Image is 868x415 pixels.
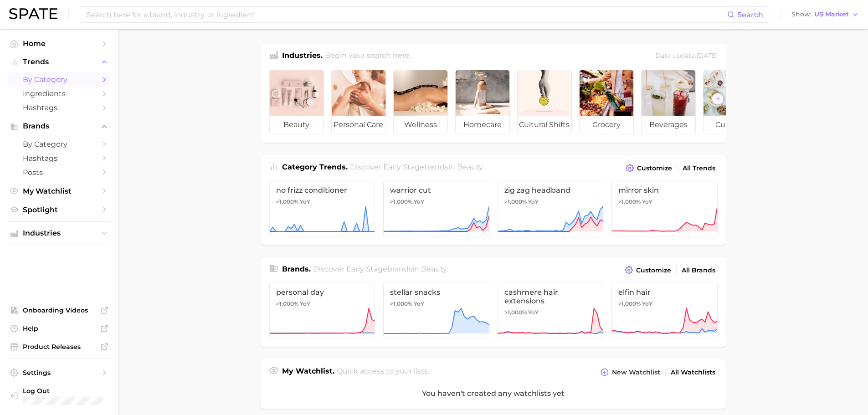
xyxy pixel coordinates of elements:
span: zig zag headband [504,186,597,195]
span: Log Out [23,387,104,395]
span: All Watchlists [671,369,715,376]
a: personal care [331,70,386,134]
span: Industries [23,229,96,237]
input: Search here for a brand, industry, or ingredient [86,7,727,22]
a: personal day>1,000% YoY [269,282,375,338]
span: >1,000% [504,309,527,316]
span: Discover Early Stage trends in . [350,163,484,171]
span: no frizz conditioner [276,186,369,195]
span: mirror skin [618,186,711,195]
a: by Category [7,72,111,87]
span: homecare [456,116,509,134]
span: Home [23,39,96,48]
span: Discover Early Stage brands in . [313,265,448,273]
a: My Watchlist [7,184,111,198]
span: by Category [23,140,96,149]
span: Onboarding Videos [23,306,96,314]
span: >1,000% [276,198,298,205]
h2: Begin your search here. [325,50,411,62]
span: New Watchlist [612,369,660,376]
span: culinary [704,116,757,134]
span: Hashtags [23,154,96,163]
span: Customize [637,164,672,172]
img: SPATE [9,8,57,19]
button: Brands [7,119,111,133]
span: by Category [23,75,96,84]
span: beverages [642,116,695,134]
a: grocery [579,70,634,134]
span: Search [737,10,763,19]
a: no frizz conditioner>1,000% YoY [269,180,375,236]
span: Spotlight [23,205,96,214]
span: Brands [23,122,96,130]
span: YoY [300,300,310,307]
a: warrior cut>1,000% YoY [383,180,489,236]
span: YoY [300,198,310,205]
span: Ingredients [23,89,96,98]
span: Help [23,324,96,333]
a: beauty [269,70,324,134]
a: All Watchlists [668,366,718,379]
a: culinary [703,70,758,134]
span: warrior cut [390,186,483,195]
a: Help [7,322,111,335]
span: YoY [528,198,539,205]
span: >1,000% [276,300,298,307]
a: Hashtags [7,151,111,165]
span: beauty [270,116,324,134]
span: personal day [276,288,369,297]
span: Customize [636,266,671,274]
button: Customize [622,264,673,277]
span: YoY [414,198,424,205]
span: beauty [457,163,483,171]
span: Show [791,12,812,17]
span: >1,000% [390,300,412,307]
span: >1,000% [618,198,641,205]
span: personal care [332,116,385,134]
button: Customize [623,162,674,174]
button: New Watchlist [598,366,662,379]
span: Category Trends . [282,163,348,171]
span: stellar snacks [390,288,483,297]
button: ShowUS Market [789,9,861,20]
div: You haven't created any watchlists yet [261,379,726,409]
h1: My Watchlist. [282,366,334,379]
h2: Quick access to your lists. [337,366,429,379]
span: YoY [642,300,652,307]
span: >1,000% [618,300,641,307]
a: zig zag headband>1,000% YoY [498,180,604,236]
a: All Trends [680,162,718,174]
a: Spotlight [7,203,111,217]
span: All Brands [682,266,715,274]
a: stellar snacks>1,000% YoY [383,282,489,338]
a: Product Releases [7,340,111,354]
a: cashmere hair extensions>1,000% YoY [498,282,604,338]
a: Home [7,36,111,51]
a: beverages [641,70,696,134]
span: My Watchlist [23,187,96,195]
span: YoY [642,198,652,205]
span: Posts [23,168,96,177]
a: Hashtags [7,101,111,115]
button: Scroll Right [712,93,724,105]
span: YoY [528,309,539,316]
a: Onboarding Videos [7,303,111,317]
span: >1,000% [504,198,527,205]
span: wellness [394,116,447,134]
span: cashmere hair extensions [504,288,597,305]
span: Brands . [282,265,311,273]
a: Ingredients [7,87,111,101]
span: elfin hair [618,288,711,297]
span: US Market [814,12,849,17]
span: >1,000% [390,198,412,205]
a: elfin hair>1,000% YoY [611,282,718,338]
span: beauty [421,265,447,273]
a: homecare [455,70,510,134]
a: Posts [7,165,111,179]
div: Data update: [DATE] [655,50,718,62]
button: Industries [7,226,111,240]
span: Product Releases [23,343,96,351]
span: grocery [580,116,633,134]
a: by Category [7,137,111,151]
a: Log out. Currently logged in with e-mail bwong@thorne.com. [7,384,111,408]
